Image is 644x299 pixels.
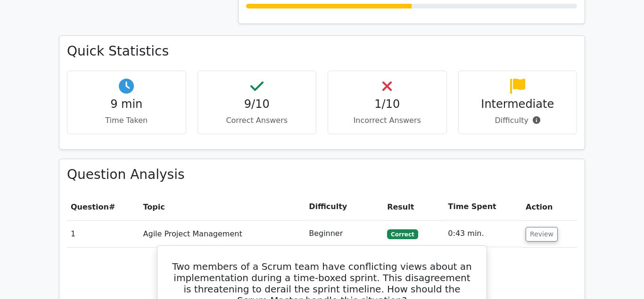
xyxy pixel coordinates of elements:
[71,202,109,211] span: Question
[466,97,570,111] h4: Intermediate
[206,97,309,111] h4: 9/10
[336,115,439,126] p: Incorrect Answers
[206,115,309,126] p: Correct Answers
[305,220,383,247] td: Beginner
[75,115,178,126] p: Time Taken
[75,97,178,111] h4: 9 min
[466,115,570,126] p: Difficulty
[140,194,305,220] th: Topic
[526,227,558,242] button: Review
[67,167,577,183] h3: Question Analysis
[67,43,577,59] h3: Quick Statistics
[67,194,140,220] th: #
[336,97,439,111] h4: 1/10
[522,194,577,220] th: Action
[67,220,140,247] td: 1
[305,194,383,220] th: Difficulty
[444,194,522,220] th: Time Spent
[444,220,522,247] td: 0:43 min.
[387,229,418,239] span: Correct
[383,194,444,220] th: Result
[140,220,305,247] td: Agile Project Management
